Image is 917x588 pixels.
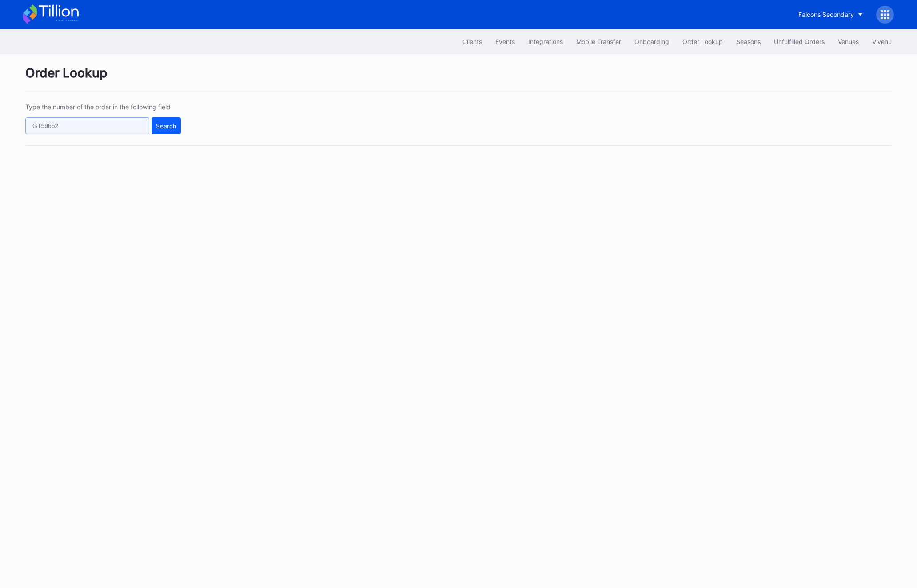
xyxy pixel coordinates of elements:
div: Vivenu [872,38,892,45]
div: Integrations [528,38,563,45]
div: Seasons [736,38,761,45]
button: Mobile Transfer [570,33,628,50]
button: Seasons [730,33,767,50]
div: Events [495,38,515,45]
div: Unfulfilled Orders [774,38,825,45]
div: Clients [462,38,482,45]
div: Order Lookup [682,38,723,45]
button: Clients [456,33,489,50]
button: Venues [831,33,865,50]
div: Falcons Secondary [798,11,854,18]
div: Onboarding [634,38,669,45]
div: Order Lookup [25,65,892,92]
button: Integrations [522,33,570,50]
div: Type the number of the order in the following field [25,103,181,111]
button: Events [489,33,522,50]
button: Order Lookup [676,33,730,50]
button: Falcons Secondary [792,6,869,23]
button: Vivenu [865,33,898,50]
div: Mobile Transfer [576,38,621,45]
button: Search [152,117,181,134]
button: Onboarding [628,33,676,50]
button: Unfulfilled Orders [767,33,831,50]
input: GT59662 [25,117,149,134]
div: Venues [838,38,859,45]
div: Search [156,122,176,130]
